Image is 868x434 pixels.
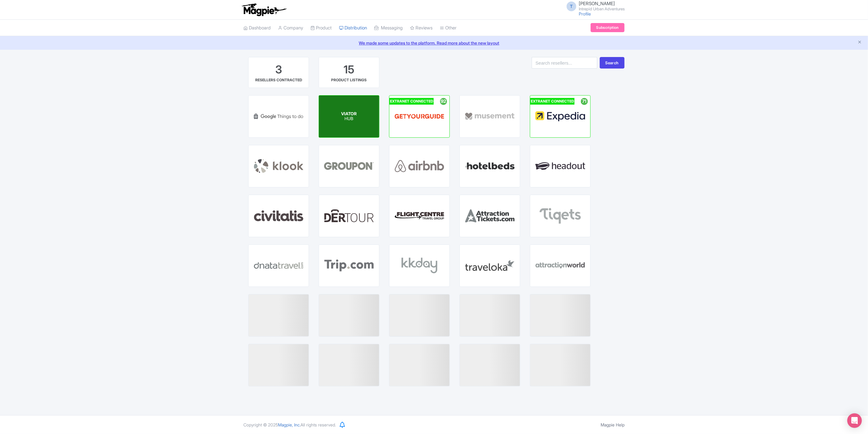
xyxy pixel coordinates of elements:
small: Intrepid Urban Adventures [579,7,625,11]
a: T [PERSON_NAME] Intrepid Urban Adventures [563,1,625,11]
div: 3 [275,62,282,77]
a: 15 PRODUCT LISTINGS [319,57,379,88]
a: Reviews [410,20,432,36]
input: Search resellers... [532,57,597,69]
a: Profile [579,11,591,16]
a: EXTRANET CONNECTED 91 VIATOR HUB [319,95,379,138]
div: Copyright © 2025 All rights reserved. [240,422,340,428]
span: T [567,2,576,11]
a: Subscription [591,23,625,32]
a: We made some updates to the platform. Read more about the new layout [4,40,864,46]
div: Open Intercom Messenger [847,413,862,428]
button: Search [600,57,625,69]
a: Dashboard [243,20,271,36]
a: Product [310,20,332,36]
div: RESELLERS CONTRACTED [255,77,302,83]
span: [PERSON_NAME] [579,1,615,6]
a: Distribution [339,20,367,36]
a: EXTRANET CONNECTED 71 [530,95,591,138]
p: HUB [341,116,357,122]
span: VIATOR [341,111,357,116]
a: Magpie Help [601,422,625,427]
img: logo-ab69f6fb50320c5b225c76a69d11143b.png [240,3,287,16]
div: 15 [344,62,354,77]
a: EXTRANET CONNECTED 92 [389,95,450,138]
span: Magpie, Inc. [278,422,300,427]
a: Other [440,20,456,36]
a: Company [278,20,303,36]
button: Close announcement [857,39,862,46]
a: Messaging [374,20,403,36]
div: PRODUCT LISTINGS [331,77,367,83]
a: 3 RESELLERS CONTRACTED [248,57,309,88]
